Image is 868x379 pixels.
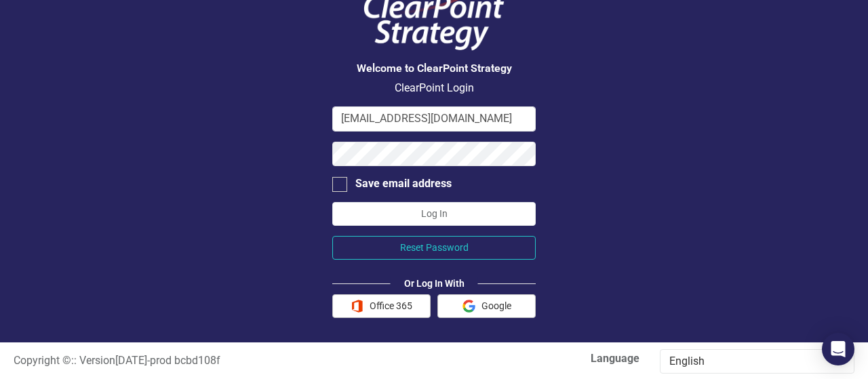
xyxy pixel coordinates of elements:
label: Language [444,351,639,367]
div: Open Intercom Messenger [822,333,854,365]
button: Google [437,294,536,318]
img: Office 365 [351,300,363,313]
h3: Welcome to ClearPoint Strategy [332,62,536,75]
button: Log In [332,202,536,226]
button: Office 365 [332,294,431,318]
button: Reset Password [332,236,536,260]
div: English [669,354,831,370]
p: ClearPoint Login [332,81,536,96]
input: Email Address [332,106,536,132]
span: Copyright © [14,354,71,367]
div: :: Version [DATE] - prod bcbd108f [3,353,434,369]
div: Save email address [355,176,452,192]
div: Or Log In With [391,277,478,290]
img: Google [462,300,475,313]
